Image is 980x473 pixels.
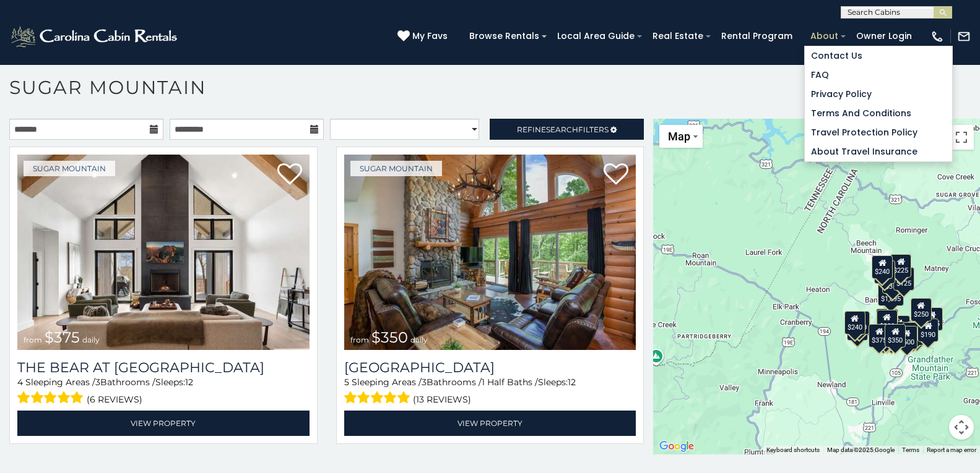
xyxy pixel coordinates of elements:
span: from [24,335,42,344]
div: $190 [876,309,897,332]
span: from [350,335,369,344]
div: $155 [922,307,943,331]
span: Map data ©2025 Google [827,446,895,453]
div: $350 [882,270,903,293]
a: The Bear At Sugar Mountain from $375 daily [17,155,310,350]
div: $195 [903,322,924,346]
img: mail-regular-white.png [957,30,971,43]
span: Refine Filters [517,125,609,134]
h3: The Bear At Sugar Mountain [17,359,310,376]
a: View Property [344,411,636,436]
div: $350 [885,324,906,347]
img: Google [656,438,697,454]
a: RefineSearchFilters [490,119,644,140]
a: Grouse Moor Lodge from $350 daily [344,155,636,350]
h3: Grouse Moor Lodge [344,359,636,376]
span: (6 reviews) [87,391,142,407]
a: About Travel Insurance [805,142,952,161]
div: $225 [890,254,911,278]
button: Map camera controls [949,415,974,440]
div: $240 [844,310,865,334]
span: daily [82,335,100,344]
div: $200 [889,315,910,339]
a: Sugar Mountain [350,161,442,176]
a: Open this area in Google Maps (opens a new window) [656,438,697,454]
a: The Bear At [GEOGRAPHIC_DATA] [17,359,310,376]
img: The Bear At Sugar Mountain [17,155,310,350]
button: Toggle fullscreen view [949,125,974,150]
div: $250 [911,297,932,321]
div: Sleeping Areas / Bathrooms / Sleeps: [17,376,310,407]
a: Terms [902,446,919,453]
div: Sleeping Areas / Bathrooms / Sleeps: [344,376,636,407]
span: (13 reviews) [413,391,471,407]
a: View Property [17,411,310,436]
a: Add to favorites [604,162,628,188]
button: Keyboard shortcuts [766,446,820,454]
span: 12 [185,377,193,388]
a: Sugar Mountain [24,161,115,176]
span: 12 [568,377,576,388]
div: $240 [872,255,893,279]
div: $190 [917,318,939,341]
span: My Favs [412,30,448,43]
a: My Favs [397,30,451,43]
div: $300 [877,309,898,333]
a: Rental Program [715,27,799,46]
a: Report a map error [927,446,976,453]
span: Map [668,130,690,143]
span: $375 [45,328,80,346]
img: Grouse Moor Lodge [344,155,636,350]
img: phone-regular-white.png [930,30,944,43]
div: $500 [896,326,917,349]
button: Change map style [659,125,703,148]
div: $1,095 [878,283,904,306]
a: Terms and Conditions [805,104,952,123]
a: About [804,27,844,46]
a: Local Area Guide [551,27,641,46]
div: $125 [893,267,914,291]
img: White-1-2.png [9,24,181,49]
span: 4 [17,377,23,388]
a: Browse Rentals [463,27,545,46]
span: 1 Half Baths / [482,377,538,388]
a: Privacy Policy [805,85,952,104]
a: Owner Login [850,27,918,46]
span: 3 [95,377,100,388]
a: Contact Us [805,46,952,66]
span: 3 [422,377,427,388]
div: $170 [874,260,895,283]
div: $355 [848,317,869,340]
a: FAQ [805,66,952,85]
a: Travel Protection Policy [805,123,952,142]
div: $375 [869,323,890,347]
span: $350 [371,328,408,346]
a: [GEOGRAPHIC_DATA] [344,359,636,376]
a: Real Estate [646,27,709,46]
span: Search [546,125,578,134]
span: daily [410,335,428,344]
span: 5 [344,377,349,388]
a: Add to favorites [277,162,302,188]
